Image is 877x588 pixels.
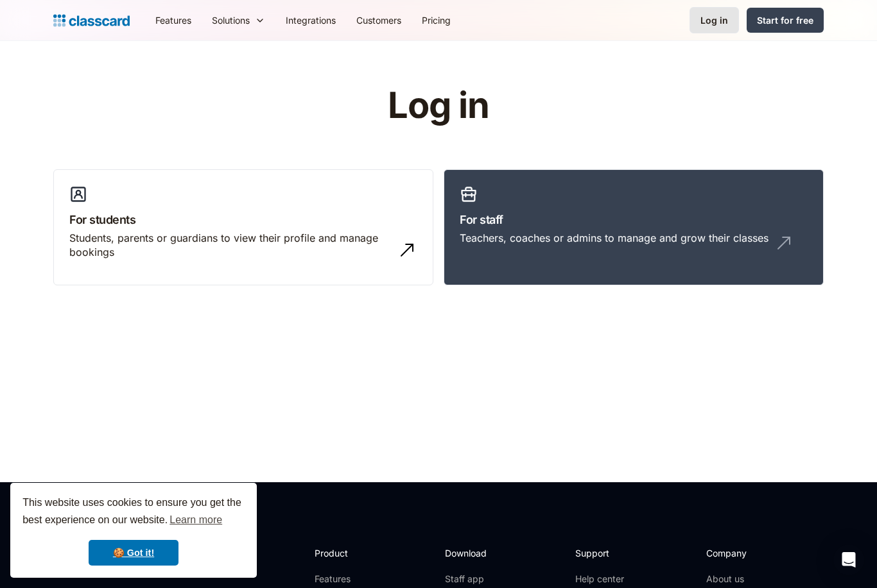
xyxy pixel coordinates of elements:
[690,7,739,33] a: Log in
[168,510,224,530] a: learn more about cookies
[315,546,383,560] h2: Product
[833,544,864,575] div: Open Intercom Messenger
[53,12,130,29] a: home
[10,483,257,578] div: cookieconsent
[747,8,824,33] a: Start for free
[69,211,417,228] h3: For students
[445,546,498,560] h2: Download
[145,6,202,35] a: Features
[445,573,498,585] a: Staff app
[235,86,643,126] h1: Log in
[275,6,346,35] a: Integrations
[53,169,433,286] a: For studentsStudents, parents or guardians to view their profile and manage bookings
[69,231,392,260] div: Students, parents or guardians to view their profile and manage bookings
[212,13,250,27] div: Solutions
[202,6,275,35] div: Solutions
[460,231,768,245] div: Teachers, coaches or admins to manage and grow their classes
[346,6,412,35] a: Customers
[315,573,383,585] a: Features
[412,6,461,35] a: Pricing
[444,169,824,286] a: For staffTeachers, coaches or admins to manage and grow their classes
[706,546,792,560] h2: Company
[89,540,178,566] a: dismiss cookie message
[757,13,813,27] div: Start for free
[700,13,728,27] div: Log in
[460,211,808,228] h3: For staff
[706,573,792,585] a: About us
[575,546,627,560] h2: Support
[22,495,245,530] span: This website uses cookies to ensure you get the best experience on our website.
[575,573,627,585] a: Help center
